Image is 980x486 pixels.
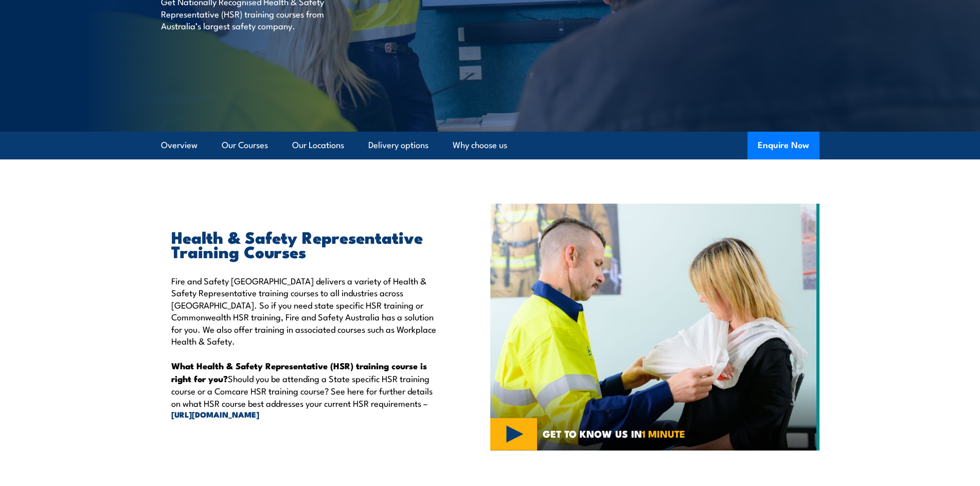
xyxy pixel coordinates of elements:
[171,359,427,385] strong: What Health & Safety Representative (HSR) training course is right for you?
[161,132,198,159] a: Overview
[368,132,429,159] a: Delivery options
[171,229,443,258] h2: Health & Safety Representative Training Courses
[171,359,443,420] p: Should you be attending a State specific HSR training course or a Comcare HSR training course? Se...
[171,409,443,420] a: [URL][DOMAIN_NAME]
[171,275,443,347] p: Fire and Safety [GEOGRAPHIC_DATA] delivers a variety of Health & Safety Representative training c...
[543,429,685,438] span: GET TO KNOW US IN
[453,132,507,159] a: Why choose us
[222,132,268,159] a: Our Courses
[292,132,344,159] a: Our Locations
[490,204,819,451] img: Fire & Safety Australia deliver Health and Safety Representatives Training Courses – HSR Training
[747,132,819,159] button: Enquire Now
[642,426,685,441] strong: 1 MINUTE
